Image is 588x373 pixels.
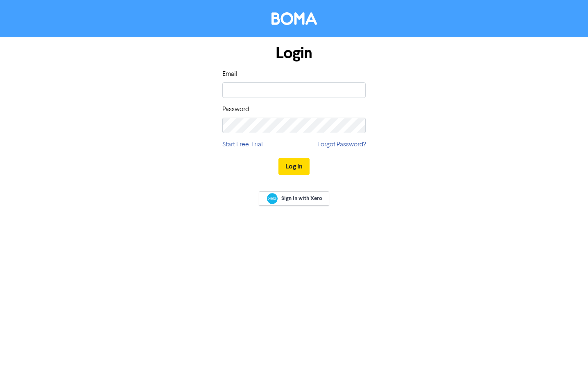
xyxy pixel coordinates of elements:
img: BOMA Logo [271,12,317,25]
img: Xero logo [267,193,278,204]
button: Log In [278,158,310,175]
a: Sign In with Xero [259,191,329,206]
a: Start Free Trial [222,140,263,150]
span: Sign In with Xero [281,195,322,202]
h1: Login [222,44,366,63]
a: Forgot Password? [317,140,366,150]
label: Password [222,105,249,114]
label: Email [222,69,237,79]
